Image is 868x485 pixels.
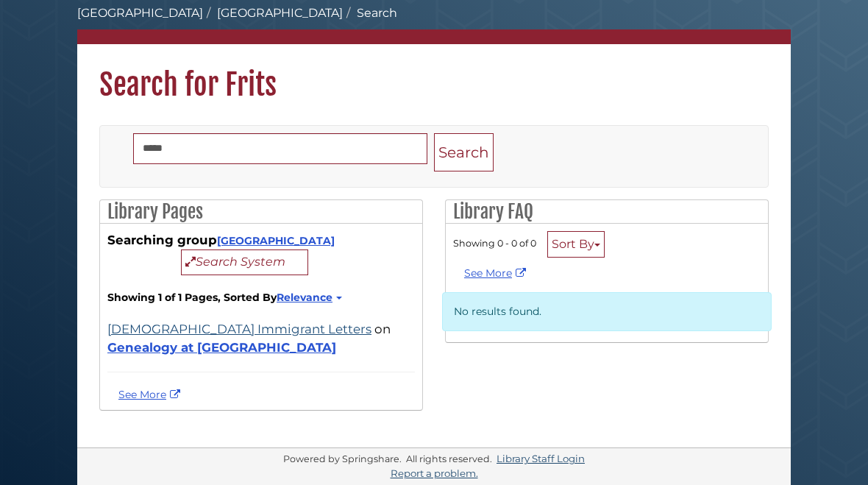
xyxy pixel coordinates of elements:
a: [GEOGRAPHIC_DATA] [77,6,203,20]
button: Search [434,133,494,172]
p: No results found. [442,292,772,331]
nav: breadcrumb [77,4,791,44]
a: See more Frits results [118,388,184,401]
a: Relevance [277,291,340,304]
h2: Library FAQ [446,200,768,224]
a: [GEOGRAPHIC_DATA] [217,234,335,247]
a: [DEMOGRAPHIC_DATA] Immigrant Letters [107,322,371,336]
a: Report a problem. [391,467,478,479]
a: [GEOGRAPHIC_DATA] [217,6,343,20]
a: See More [464,266,530,280]
a: Library Staff Login [497,453,585,464]
button: Search System [181,249,308,275]
div: All rights reserved. [404,453,494,464]
strong: Showing 1 of 1 Pages, Sorted By [107,290,415,305]
h1: Search for Frits [77,44,791,103]
li: Search [343,4,397,22]
button: Sort By [547,231,605,258]
div: Searching group [107,231,415,275]
div: Powered by Springshare. [281,453,404,464]
span: on [374,322,391,336]
span: Showing 0 - 0 of 0 [453,238,536,249]
h2: Library Pages [100,200,422,224]
a: Genealogy at [GEOGRAPHIC_DATA] [107,340,336,355]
